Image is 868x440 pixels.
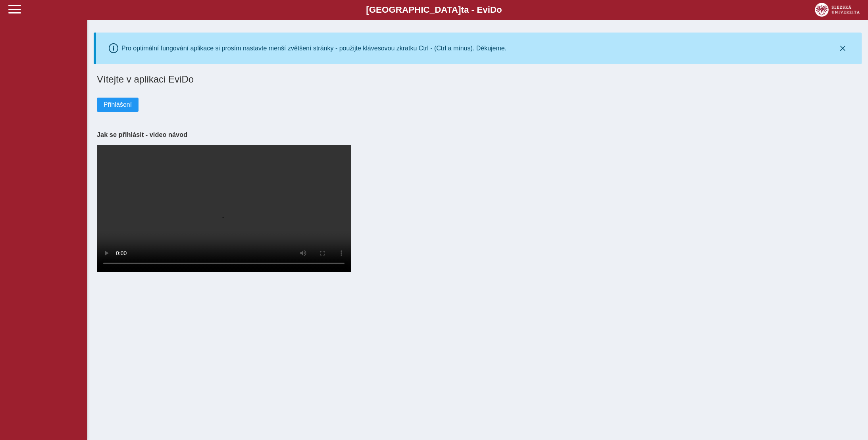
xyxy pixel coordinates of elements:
span: Přihlášení [104,101,132,108]
video: Your browser does not support the video tag. [97,145,351,272]
b: [GEOGRAPHIC_DATA] a - Evi [24,5,844,15]
button: Přihlášení [97,98,139,112]
h3: Jak se přihlásit - video návod [97,131,858,138]
h1: Vítejte v aplikaci EviDo [97,74,858,85]
img: logo_web_su.png [815,3,860,17]
span: o [497,5,502,15]
span: t [461,5,464,15]
span: D [490,5,497,15]
div: Pro optimální fungování aplikace si prosím nastavte menší zvětšení stránky - použijte klávesovou ... [121,45,506,52]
